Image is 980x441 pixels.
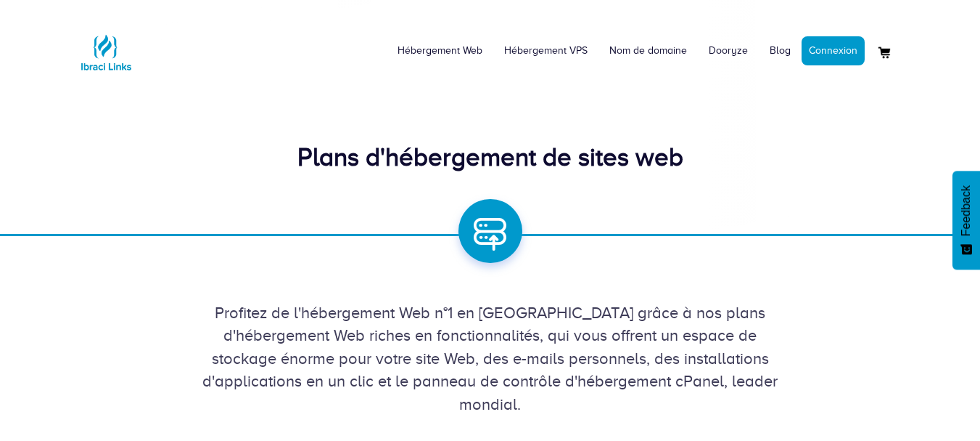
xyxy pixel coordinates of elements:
[802,36,865,65] a: Connexion
[960,185,973,236] span: Feedback
[698,29,759,73] a: Dooryze
[77,302,904,416] div: Profitez de l'hébergement Web n°1 en [GEOGRAPHIC_DATA] grâce à nos plans d'hébergement Web riches...
[387,29,493,73] a: Hébergement Web
[77,23,135,81] img: Logo Ibraci Links
[493,29,598,73] a: Hébergement VPS
[598,29,698,73] a: Nom de domaine
[952,171,980,270] button: Feedback - Afficher l’enquête
[759,29,802,73] a: Blog
[77,139,904,176] div: Plans d'hébergement de sites web
[77,11,135,81] a: Logo Ibraci Links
